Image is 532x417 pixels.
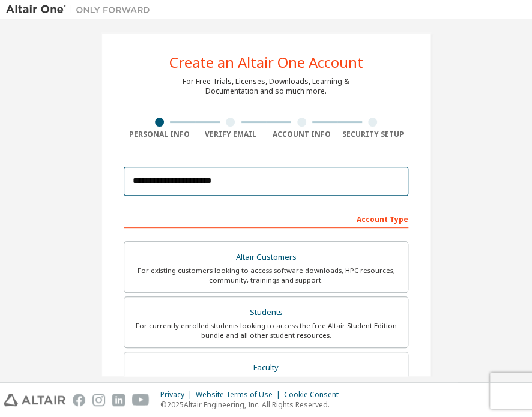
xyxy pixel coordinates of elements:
img: instagram.svg [92,394,105,406]
p: © 2025 Altair Engineering, Inc. All Rights Reserved. [160,400,346,410]
img: facebook.svg [73,394,85,406]
div: Verify Email [195,130,267,139]
div: Security Setup [337,130,409,139]
div: Cookie Consent [284,390,346,400]
div: Website Terms of Use [196,390,284,400]
div: For existing customers looking to access software downloads, HPC resources, community, trainings ... [131,266,401,285]
div: For faculty & administrators of academic institutions administering students and accessing softwa... [131,376,401,395]
img: youtube.svg [132,394,150,406]
div: Account Info [266,130,337,139]
div: Faculty [131,359,401,376]
div: Personal Info [124,130,195,139]
img: linkedin.svg [112,394,125,406]
div: Altair Customers [131,249,401,266]
img: Altair One [6,4,156,16]
div: Students [131,304,401,321]
div: Account Type [124,209,408,228]
div: For Free Trials, Licenses, Downloads, Learning & Documentation and so much more. [183,77,349,96]
div: For currently enrolled students looking to access the free Altair Student Edition bundle and all ... [131,321,401,340]
div: Privacy [160,390,196,400]
div: Create an Altair One Account [169,55,363,70]
img: altair_logo.svg [4,394,65,406]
